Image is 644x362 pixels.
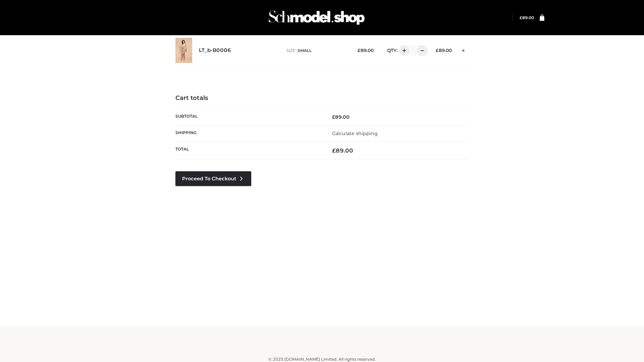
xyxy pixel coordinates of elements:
th: Total [175,142,322,160]
a: LT_b-B0006 [199,47,231,54]
span: SMALL [298,48,312,53]
span: £ [332,147,336,154]
div: QTY: [380,45,425,56]
a: Remove this item [459,45,469,54]
img: Schmodel Admin 964 [266,4,367,31]
bdi: 89.00 [436,48,452,53]
h4: Cart totals [175,95,469,102]
bdi: 89.00 [520,15,534,20]
span: £ [358,48,361,53]
bdi: 89.00 [332,147,353,154]
bdi: 89.00 [358,48,374,53]
a: Calculate shipping [332,130,378,136]
span: £ [520,15,522,20]
a: Proceed to Checkout [175,171,251,186]
span: £ [332,114,335,120]
p: size : [286,48,347,54]
th: Subtotal [175,109,322,125]
span: £ [436,48,439,53]
bdi: 89.00 [332,114,350,120]
a: £89.00 [520,15,534,20]
th: Shipping [175,125,322,141]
